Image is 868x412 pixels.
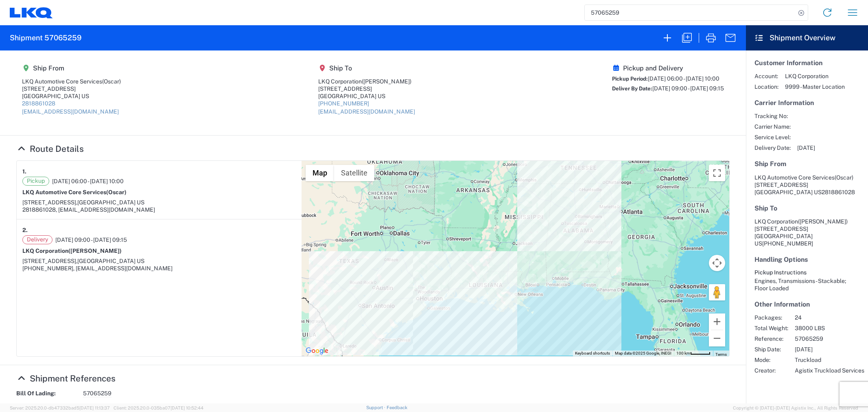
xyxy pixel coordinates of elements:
span: [DATE] [795,346,864,353]
span: 9999 - Master Location [785,83,845,90]
h5: Handling Options [754,256,859,263]
span: LKQ Corporation [STREET_ADDRESS] [754,218,848,232]
a: Feedback [387,405,407,410]
span: ([PERSON_NAME]) [68,248,122,254]
span: Mode: [754,356,788,364]
button: Drag Pegman onto the map to open Street View [709,284,725,300]
a: [PHONE_NUMBER] [318,100,369,107]
span: LKQ Corporation [785,72,845,80]
button: Toggle fullscreen view [709,165,725,181]
span: Map data ©2025 Google, INEGI [615,351,671,355]
button: Zoom out [709,330,725,346]
span: Service Level: [754,134,791,141]
h5: Ship From [754,160,859,168]
span: Copyright © [DATE]-[DATE] Agistix Inc., All Rights Reserved [733,404,858,412]
span: 24 [795,314,864,321]
button: Zoom in [709,313,725,330]
address: [GEOGRAPHIC_DATA] US [754,174,859,196]
h5: Carrier Information [754,99,859,107]
div: [PHONE_NUMBER], [EMAIL_ADDRESS][DOMAIN_NAME] [22,265,296,272]
span: Agistix Truckload Services [795,367,864,374]
span: Client: 2025.20.0-035ba07 [114,405,203,410]
span: Pickup Period: [612,76,648,82]
span: Delivery [22,235,52,244]
span: Tracking No: [754,112,791,120]
a: 2818861028 [22,100,55,107]
div: LKQ Automotive Core Services [22,78,121,85]
a: [EMAIL_ADDRESS][DOMAIN_NAME] [318,108,415,115]
div: LKQ Corporation [318,78,415,85]
span: Ship Date: [754,346,788,353]
input: Shipment, tracking or reference number [585,5,796,20]
span: [GEOGRAPHIC_DATA] US [77,258,144,264]
h5: Customer Information [754,59,859,67]
span: [STREET_ADDRESS], [22,199,77,206]
span: Pickup [22,177,49,186]
a: Open this area in Google Maps (opens a new window) [304,346,330,356]
div: [GEOGRAPHIC_DATA] US [22,92,121,100]
span: [GEOGRAPHIC_DATA] US [77,199,144,206]
address: [GEOGRAPHIC_DATA] US [754,218,859,247]
span: ([PERSON_NAME]) [362,78,411,85]
a: Hide Details [16,144,84,154]
span: 57065259 [795,335,864,342]
span: Total Weight: [754,324,788,332]
strong: Bill Of Lading: [16,390,77,397]
h5: Ship From [22,64,121,72]
h5: Ship To [754,204,859,212]
div: [STREET_ADDRESS] [318,85,415,92]
span: Creator: [754,367,788,374]
div: [STREET_ADDRESS] [22,85,121,92]
span: 100 km [676,351,690,355]
div: Engines, Transmissions - Stackable; Floor Loaded [754,277,859,292]
a: Hide Details [16,373,116,384]
h2: Shipment 57065259 [10,33,81,43]
strong: 1. [22,167,26,177]
strong: LKQ Automotive Core Services [22,189,127,195]
span: [DATE] 11:13:37 [79,405,110,410]
span: [STREET_ADDRESS], [22,258,77,264]
span: ([PERSON_NAME]) [798,218,848,225]
span: Server: 2025.20.0-db47332bad5 [10,405,110,410]
span: LKQ Automotive Core Services [754,174,835,181]
span: Packages: [754,314,788,321]
button: Map camera controls [709,255,725,271]
span: Truckload [795,356,864,364]
a: [EMAIL_ADDRESS][DOMAIN_NAME] [22,108,119,115]
span: Location: [754,83,778,90]
div: [GEOGRAPHIC_DATA] US [318,92,415,100]
span: (Oscar) [102,78,121,85]
span: [DATE] 06:00 - [DATE] 10:00 [648,75,719,82]
img: Google [304,346,330,356]
h5: Ship To [318,64,415,72]
div: 2818861028, [EMAIL_ADDRESS][DOMAIN_NAME] [22,206,296,213]
header: Shipment Overview [746,25,868,50]
span: 2818861028 [822,189,855,195]
span: Delivery Date: [754,144,791,151]
h5: Pickup and Delivery [612,64,724,72]
span: Carrier Name: [754,123,791,130]
span: [DATE] 10:52:44 [171,405,203,410]
span: [DATE] [797,144,815,151]
span: Account: [754,72,778,80]
button: Show street map [306,165,334,181]
span: [DATE] 09:00 - [DATE] 09:15 [55,236,127,243]
span: Reference: [754,335,788,342]
span: [STREET_ADDRESS] [754,182,808,188]
span: Deliver By Date: [612,85,652,92]
span: [DATE] 09:00 - [DATE] 09:15 [652,85,724,92]
button: Show satellite imagery [334,165,374,181]
span: (Oscar) [835,174,853,181]
button: Keyboard shortcuts [575,351,610,356]
strong: 2. [22,225,28,235]
h6: Pickup Instructions [754,269,859,276]
span: [DATE] 06:00 - [DATE] 10:00 [52,178,124,185]
strong: LKQ Corporation [22,248,122,254]
span: 38000 LBS [795,324,864,332]
span: (Oscar) [106,189,127,195]
button: Map Scale: 100 km per 46 pixels [674,351,713,356]
span: [PHONE_NUMBER] [762,240,813,247]
h5: Other Information [754,300,859,308]
a: Support [366,405,387,410]
span: 57065259 [83,390,112,397]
